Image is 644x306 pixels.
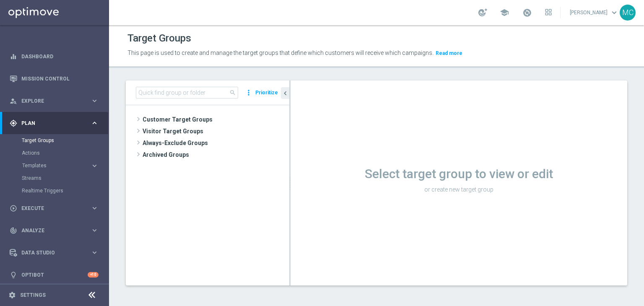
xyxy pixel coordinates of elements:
span: Visitor Target Groups [143,125,289,137]
i: keyboard_arrow_right [91,162,99,170]
i: lightbulb [10,271,17,279]
i: keyboard_arrow_right [91,226,99,234]
input: Quick find group or folder [136,87,238,99]
button: gps_fixed Plan keyboard_arrow_right [9,120,99,127]
div: MC [620,5,636,21]
a: Mission Control [21,67,99,90]
span: Analyze [21,228,91,233]
span: This page is used to create and manage the target groups that define which customers will receive... [127,49,434,56]
i: keyboard_arrow_right [91,204,99,212]
button: Read more [435,49,463,58]
button: Mission Control [9,75,99,82]
a: Streams [22,175,87,182]
p: or create new target group [291,186,627,193]
a: Realtime Triggers [22,187,87,194]
h1: Select target group to view or edit [291,166,627,182]
div: Optibot [10,264,99,286]
i: equalizer [10,53,17,60]
div: Actions [22,147,108,159]
span: Data Studio [21,250,91,255]
span: keyboard_arrow_down [610,8,619,17]
button: Prioritize [254,87,279,99]
a: Target Groups [22,137,87,144]
div: Data Studio [10,249,91,257]
div: Mission Control [10,67,99,90]
i: keyboard_arrow_right [91,249,99,257]
div: Templates [22,163,91,168]
span: Plan [21,121,91,126]
h1: Target Groups [127,32,191,44]
div: Realtime Triggers [22,184,108,197]
span: Customer Target Groups [143,114,289,125]
div: +10 [88,272,99,277]
span: Execute [21,206,91,211]
span: Always-Exclude Groups [143,137,289,149]
i: track_changes [10,227,17,234]
a: [PERSON_NAME]keyboard_arrow_down [569,6,620,19]
button: track_changes Analyze keyboard_arrow_right [9,227,99,234]
div: Execute [10,205,91,212]
span: Explore [21,99,91,104]
div: Dashboard [10,45,99,67]
span: school [500,8,509,17]
i: keyboard_arrow_right [91,119,99,127]
i: chevron_left [281,89,289,97]
button: chevron_left [281,87,289,99]
a: Optibot [21,264,88,286]
i: gps_fixed [10,119,17,127]
i: more_vert [244,87,253,99]
i: person_search [10,97,17,105]
div: Analyze [10,227,91,234]
span: Templates [22,163,82,168]
button: play_circle_outline Execute keyboard_arrow_right [9,205,99,212]
div: Target Groups [22,134,108,147]
div: Templates [22,159,108,172]
button: equalizer Dashboard [9,53,99,60]
i: keyboard_arrow_right [91,97,99,105]
button: Data Studio keyboard_arrow_right [9,249,99,256]
div: Streams [22,172,108,184]
span: search [229,89,236,96]
a: Actions [22,150,87,156]
div: Explore [10,97,91,105]
a: Dashboard [21,45,99,67]
div: Plan [10,119,91,127]
i: play_circle_outline [10,205,17,212]
span: Archived Groups [143,149,289,161]
button: lightbulb Optibot +10 [9,272,99,278]
a: Settings [20,293,46,298]
button: person_search Explore keyboard_arrow_right [9,98,99,104]
i: settings [8,291,16,299]
button: Templates keyboard_arrow_right [22,162,99,169]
